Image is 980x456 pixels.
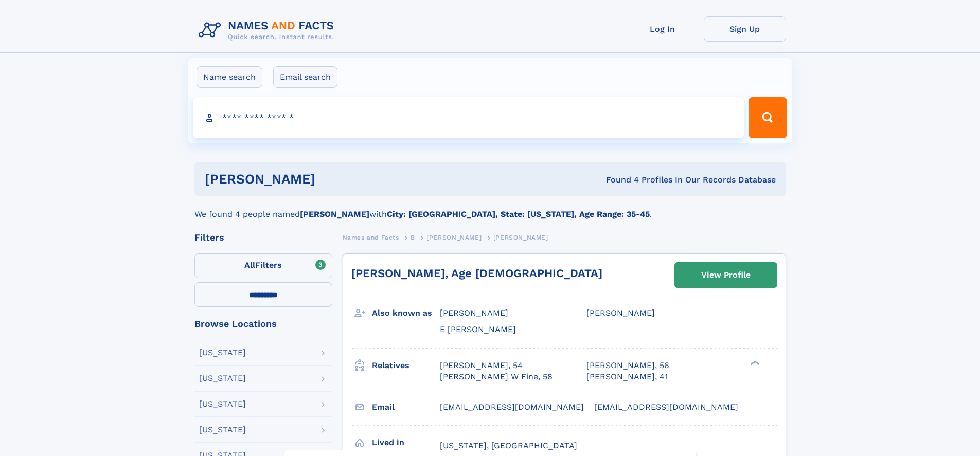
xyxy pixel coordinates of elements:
[372,434,440,451] h3: Lived in
[440,441,577,450] span: [US_STATE], [GEOGRAPHIC_DATA]
[748,359,760,366] div: ❯
[300,209,369,219] b: [PERSON_NAME]
[194,253,332,278] label: Filters
[372,398,440,416] h3: Email
[372,304,440,322] h3: Also known as
[411,231,415,244] a: B
[594,402,738,412] span: [EMAIL_ADDRESS][DOMAIN_NAME]
[440,402,584,412] span: [EMAIL_ADDRESS][DOMAIN_NAME]
[343,231,399,244] a: Names and Facts
[387,209,650,219] b: City: [GEOGRAPHIC_DATA], State: [US_STATE], Age Range: 35-45
[205,173,461,186] h1: [PERSON_NAME]
[621,16,704,42] a: Log In
[440,360,523,371] a: [PERSON_NAME], 54
[199,349,246,357] div: [US_STATE]
[194,16,343,44] img: Logo Names and Facts
[194,319,332,329] div: Browse Locations
[273,66,337,88] label: Email search
[411,234,415,241] span: B
[701,263,751,287] div: View Profile
[199,426,246,434] div: [US_STATE]
[586,308,655,318] span: [PERSON_NAME]
[199,400,246,408] div: [US_STATE]
[197,66,262,88] label: Name search
[194,196,786,221] div: We found 4 people named with .
[440,371,553,382] a: [PERSON_NAME] W Fine, 58
[460,174,776,186] div: Found 4 Profiles In Our Records Database
[493,234,548,241] span: [PERSON_NAME]
[193,97,744,138] input: search input
[586,360,669,371] a: [PERSON_NAME], 56
[244,260,255,270] span: All
[426,234,482,241] span: [PERSON_NAME]
[194,233,332,242] div: Filters
[704,16,786,42] a: Sign Up
[675,263,777,287] a: View Profile
[586,371,668,382] a: [PERSON_NAME], 41
[440,324,516,334] span: E [PERSON_NAME]
[749,97,787,138] button: Search Button
[372,357,440,374] h3: Relatives
[440,308,508,318] span: [PERSON_NAME]
[426,231,482,244] a: [PERSON_NAME]
[199,374,246,382] div: [US_STATE]
[351,267,602,280] a: [PERSON_NAME], Age [DEMOGRAPHIC_DATA]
